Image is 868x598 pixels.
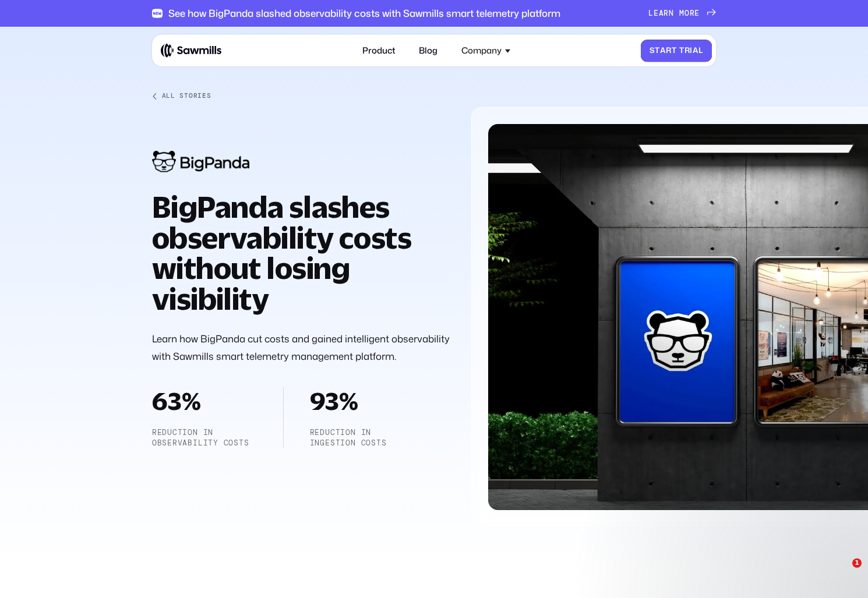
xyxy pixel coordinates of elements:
[669,9,674,18] span: n
[684,9,690,18] span: o
[168,8,560,19] div: See how BigPanda slashed observability costs with Sawmills smart telemetry platform
[310,387,387,415] div: 93%
[694,9,700,18] span: e
[672,46,677,55] span: t
[355,39,401,62] a: Product
[412,39,444,62] a: Blog
[690,46,693,55] span: i
[635,485,868,567] iframe: Intercom notifications message
[648,9,654,18] span: L
[654,9,659,18] span: e
[152,92,452,100] a: All Stories
[684,46,690,55] span: r
[698,46,703,55] span: l
[162,92,211,100] div: All Stories
[664,9,669,18] span: r
[152,427,257,448] div: Reduction in observability costs
[648,9,716,18] a: Learnmore
[666,46,672,55] span: r
[310,427,387,448] div: reduction in ingestion costs
[693,46,698,55] span: a
[655,46,660,55] span: t
[152,192,452,314] h1: BigPanda slashes observability costs without losing visibility
[659,9,664,18] span: a
[660,46,666,55] span: a
[152,330,452,365] p: Learn how BigPanda cut costs and gained intelligent observability with Sawmills smart telemetry m...
[152,387,257,415] div: 63%
[852,558,862,568] span: 1
[690,9,695,18] span: r
[461,45,502,56] div: Company
[455,39,517,62] div: Company
[650,46,655,55] span: S
[679,9,684,18] span: m
[679,46,684,55] span: T
[828,558,856,586] iframe: Intercom live chat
